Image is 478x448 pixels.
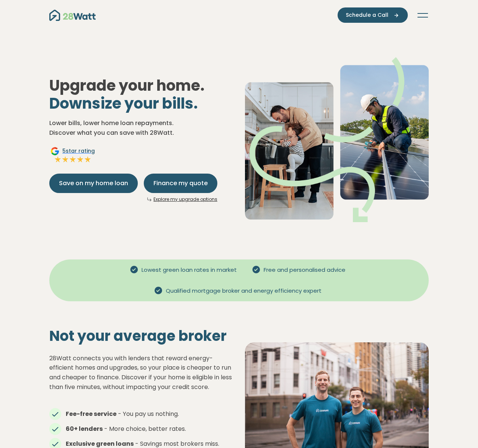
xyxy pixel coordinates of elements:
span: Finance my quote [153,179,208,188]
img: Full star [77,156,84,163]
strong: Fee-free service [66,410,117,418]
span: Lowest green loan rates in market [139,266,240,274]
img: Dad helping toddler [245,57,429,222]
img: Google [50,147,59,156]
strong: 60+ lenders [66,424,103,433]
img: Full star [84,156,91,163]
img: Full star [69,156,77,163]
p: Lower bills, lower home loan repayments. Discover what you can save with 28Watt. [49,118,233,137]
button: Toggle navigation [417,12,429,19]
span: - Savings most brokers miss. [135,439,219,448]
img: Full star [54,156,62,163]
span: 5 star rating [62,147,95,155]
span: - You pay us nothing. [118,410,179,418]
span: Qualified mortgage broker and energy efficiency expert [163,287,325,295]
p: 28Watt connects you with lenders that reward energy-efficient homes and upgrades, so your place i... [49,354,233,392]
span: - More choice, better rates. [104,424,186,433]
h2: Not your average broker [49,327,233,345]
button: Schedule a Call [338,7,408,23]
span: Downsize your bills. [49,93,198,114]
button: Finance my quote [144,174,217,193]
span: Free and personalised advice [261,266,348,274]
img: Full star [62,156,69,163]
strong: Exclusive green loans [66,439,134,448]
img: 28Watt [49,10,96,21]
span: Schedule a Call [346,11,388,19]
a: Explore my upgrade options [153,196,217,202]
button: Save on my home loan [49,174,138,193]
nav: Main navigation [49,7,429,23]
h1: Upgrade your home. [49,77,233,112]
span: Save on my home loan [59,179,128,188]
a: Google5star ratingFull starFull starFull starFull starFull star [49,147,96,165]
